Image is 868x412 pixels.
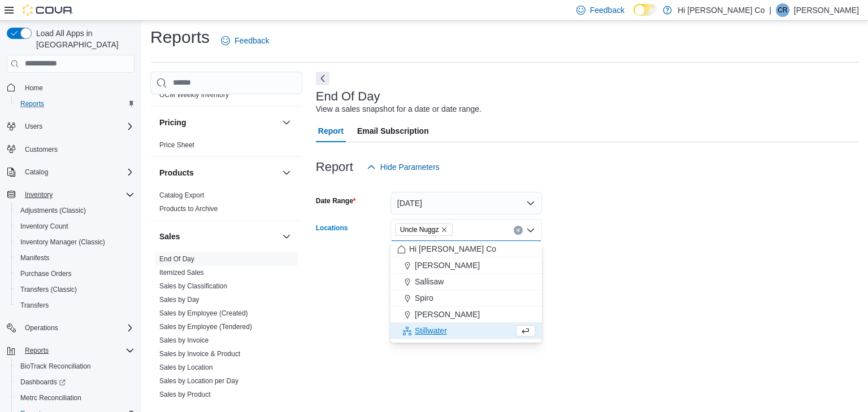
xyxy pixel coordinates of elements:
div: Choose from the following options [390,241,542,339]
span: Dashboards [16,375,134,389]
div: Products [150,189,302,220]
a: Metrc Reconciliation [16,391,86,405]
a: Customers [20,143,62,156]
a: Reports [16,97,49,111]
span: Reports [20,344,134,357]
a: Catalog Export [159,191,204,199]
button: Users [20,120,47,133]
span: Sales by Employee (Created) [159,309,248,318]
button: Reports [2,343,139,358]
button: Spiro [390,290,542,306]
input: Dark Mode [633,4,657,16]
img: Cova [23,5,73,16]
span: Price Sheet [159,141,194,150]
a: Adjustments (Classic) [16,204,90,217]
a: Sales by Location [159,363,213,371]
span: Operations [20,321,134,335]
button: Operations [2,320,139,336]
a: Sales by Invoice & Product [159,350,240,358]
a: Dashboards [16,375,70,389]
button: Catalog [2,164,139,180]
span: Adjustments (Classic) [20,206,86,215]
span: Users [20,120,134,133]
span: Dashboards [20,378,66,387]
h3: Products [159,167,194,178]
p: Hi [PERSON_NAME] Co [678,3,765,17]
a: Sales by Location per Day [159,377,238,385]
button: Next [316,72,329,85]
span: Sales by Employee (Tendered) [159,322,252,331]
a: Inventory Manager (Classic) [16,235,110,249]
a: Sales by Employee (Tendered) [159,323,252,331]
a: End Of Day [159,255,194,263]
div: Pricing [150,138,302,156]
div: View a sales snapshot for a date or date range. [316,103,481,115]
button: Sales [280,230,293,243]
span: Manifests [16,251,134,265]
span: Transfers [16,299,134,312]
span: Hide Parameters [380,161,440,173]
span: Transfers (Classic) [20,285,77,294]
div: Chris Reves [776,3,789,17]
span: Home [20,81,134,95]
span: Uncle Nuggz [400,224,439,235]
a: Transfers (Classic) [16,283,81,296]
a: Itemized Sales [159,269,204,277]
button: Remove Uncle Nuggz from selection in this group [441,226,448,233]
button: Transfers [11,297,139,313]
span: Hi [PERSON_NAME] Co [409,243,496,255]
span: End Of Day [159,255,194,264]
button: Reports [20,344,53,357]
button: Clear input [514,226,523,235]
div: OCM [150,88,302,106]
a: Price Sheet [159,141,194,149]
h1: Reports [150,26,210,49]
span: Inventory Count [16,220,134,233]
span: CR [778,3,787,17]
button: Operations [20,321,63,335]
span: Inventory Count [20,222,68,231]
h3: Sales [159,231,180,242]
span: Inventory Manager (Classic) [20,238,105,247]
a: Sales by Product [159,391,211,398]
h3: Pricing [159,117,186,128]
span: Catalog Export [159,191,204,200]
span: Operations [25,323,58,332]
span: Transfers [20,301,49,310]
a: Home [20,81,47,95]
span: Reports [16,97,134,111]
button: Sales [159,231,277,242]
a: Dashboards [11,374,139,390]
span: Sales by Location per Day [159,376,238,385]
span: Load All Apps in [GEOGRAPHIC_DATA] [32,28,134,50]
h3: Report [316,160,353,174]
button: Inventory [20,188,57,201]
span: [PERSON_NAME] [415,260,480,271]
span: BioTrack Reconciliation [16,360,134,373]
button: Reports [11,96,139,112]
span: Inventory [20,188,134,201]
span: Reports [25,346,49,355]
button: [PERSON_NAME] [390,306,542,323]
a: Sales by Classification [159,282,227,290]
button: Inventory Manager (Classic) [11,234,139,250]
a: Products to Archive [159,205,218,213]
span: Products to Archive [159,204,218,213]
span: Feedback [235,35,269,46]
button: Products [280,166,293,179]
span: Itemized Sales [159,268,204,277]
button: Inventory Count [11,218,139,234]
button: Users [2,119,139,134]
span: [PERSON_NAME] [415,309,480,320]
span: Catalog [25,168,48,177]
span: Spiro [415,292,433,304]
span: Report [318,120,344,142]
span: Reports [20,99,44,108]
button: Catalog [20,165,53,179]
span: Uncle Nuggz [395,223,453,236]
span: Sales by Product [159,390,211,399]
a: Sales by Day [159,296,199,304]
button: Home [2,80,139,96]
button: Adjustments (Classic) [11,203,139,218]
button: [PERSON_NAME] [390,257,542,274]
